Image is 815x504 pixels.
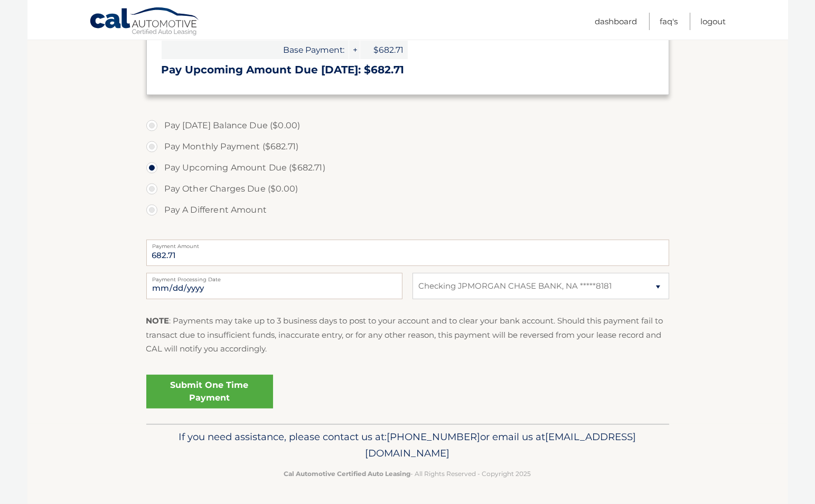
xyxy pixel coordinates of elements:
label: Payment Processing Date [146,273,402,281]
a: Cal Automotive [89,7,200,37]
p: If you need assistance, please contact us at: or email us at [153,429,662,462]
span: $682.71 [360,41,408,59]
strong: NOTE [146,316,170,326]
label: Pay Monthly Payment ($682.71) [146,136,669,157]
a: Dashboard [595,13,638,30]
p: - All Rights Reserved - Copyright 2025 [153,468,662,479]
span: Base Payment: [162,41,349,59]
label: Pay Upcoming Amount Due ($682.71) [146,157,669,178]
label: Pay [DATE] Balance Due ($0.00) [146,115,669,136]
a: Logout [701,13,726,30]
span: + [349,41,360,59]
input: Payment Amount [146,240,669,266]
label: Payment Amount [146,240,669,248]
h3: Pay Upcoming Amount Due [DATE]: $682.71 [162,63,654,77]
strong: Cal Automotive Certified Auto Leasing [284,470,411,478]
p: : Payments may take up to 3 business days to post to your account and to clear your bank account.... [146,314,669,356]
a: FAQ's [660,13,678,30]
span: [PHONE_NUMBER] [387,431,481,443]
label: Pay Other Charges Due ($0.00) [146,178,669,199]
input: Payment Date [146,273,402,299]
a: Submit One Time Payment [146,375,273,408]
label: Pay A Different Amount [146,199,669,221]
